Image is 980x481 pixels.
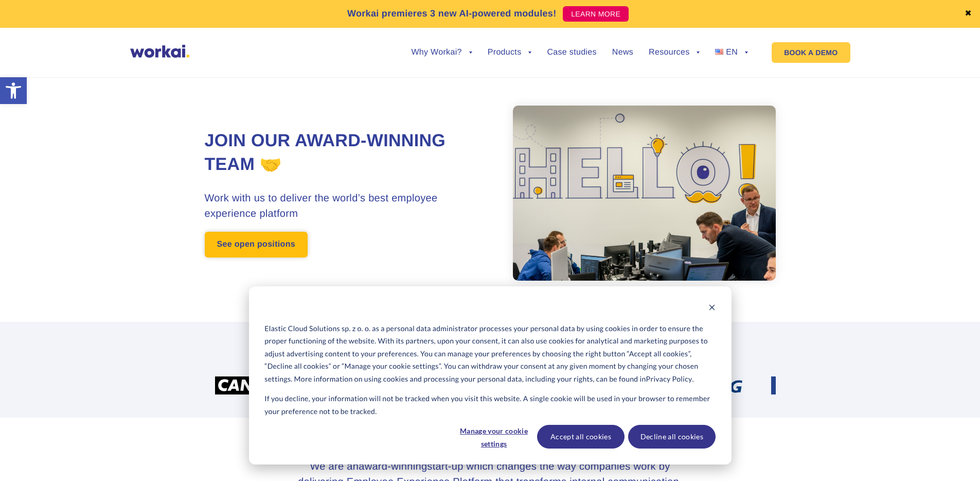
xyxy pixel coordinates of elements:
a: LEARN MORE [563,6,629,22]
a: BOOK A DEMO [772,42,850,63]
a: See open positions [205,232,308,257]
a: Why Workai? [411,48,472,57]
p: If you decline, your information will not be tracked when you visit this website. A single cookie... [264,392,715,418]
div: Cookie banner [249,286,732,465]
p: Workai premieres 3 new AI-powered modules! [347,7,557,21]
a: Case studies [547,48,596,57]
span: EN [726,48,738,57]
i: award-winning [359,461,427,472]
button: Decline all cookies [628,425,716,449]
button: Manage your cookie settings [454,425,533,449]
button: Dismiss cookie banner [708,302,716,315]
h3: Work with us to deliver the world’s best employee experience platform [205,191,490,221]
button: Accept all cookies [537,425,625,449]
a: ✖ [965,10,972,18]
a: Resources [649,48,700,57]
a: Products [488,48,532,57]
p: Elastic Cloud Solutions sp. z o. o. as a personal data administrator processes your personal data... [264,322,715,386]
a: Privacy Policy [646,373,692,386]
h1: Join our award-winning team 🤝 [205,129,490,177]
h2: Workai supports the most innovative enterprises [205,345,776,357]
a: News [612,48,633,57]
